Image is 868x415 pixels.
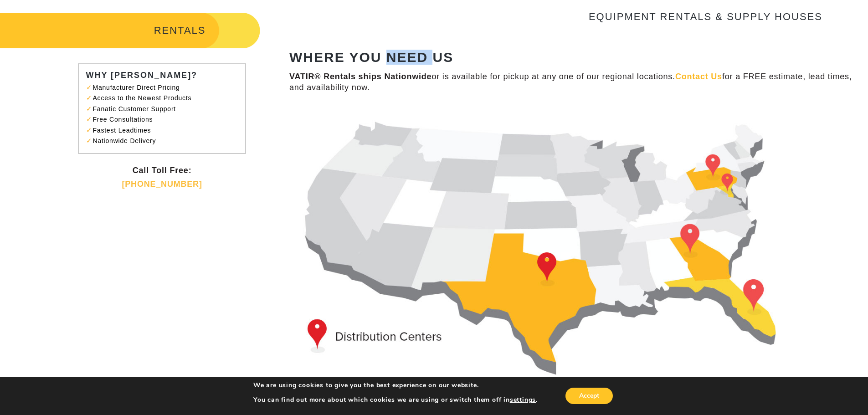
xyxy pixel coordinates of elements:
li: Fastest Leadtimes [90,125,238,136]
li: Fanatic Customer Support [90,104,238,114]
a: [PHONE_NUMBER] [122,179,202,189]
button: settings [510,396,536,404]
li: Access to the Newest Products [90,93,238,103]
strong: WHERE YOU NEED US [289,50,453,65]
p: We are using cookies to give you the best experience on our website. [253,381,538,389]
li: Manufacturer Direct Pricing [90,82,238,93]
h3: EQUIPMENT RENTALS & SUPPLY HOUSES [289,11,822,22]
img: dist-map-1 [289,107,822,380]
button: Accept [565,388,613,404]
li: Nationwide Delivery [90,136,238,146]
strong: Call Toll Free: [133,166,192,175]
h3: WHY [PERSON_NAME]? [86,71,242,80]
a: Contact Us [675,72,722,81]
strong: VATIR® Rentals ships Nationwide [289,72,431,81]
li: Free Consultations [90,114,238,125]
p: or is available for pickup at any one of our regional locations. for a FREE estimate, lead times,... [289,72,854,93]
p: You can find out more about which cookies we are using or switch them off in . [253,396,538,404]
